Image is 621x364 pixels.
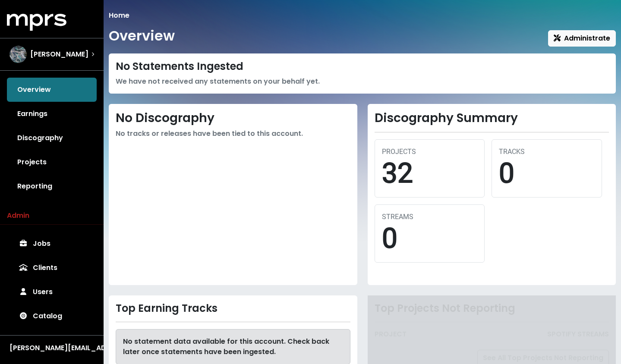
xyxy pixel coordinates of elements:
[7,280,97,304] a: Users
[116,129,350,139] div: No tracks or releases have been tied to this account.
[116,60,609,73] div: No Statements Ingested
[382,147,478,157] div: PROJECTS
[9,343,94,353] div: [PERSON_NAME][EMAIL_ADDRESS][DOMAIN_NAME]
[499,157,595,190] div: 0
[30,49,88,60] span: [PERSON_NAME]
[109,10,616,21] nav: breadcrumb
[7,126,97,150] a: Discography
[116,302,350,315] div: Top Earning Tracks
[382,157,478,190] div: 32
[7,17,66,27] a: mprs logo
[116,76,609,87] div: We have not received any statements on your behalf yet.
[548,30,616,47] button: Administrate
[7,232,97,256] a: Jobs
[382,222,478,255] div: 0
[109,10,129,21] li: Home
[7,304,97,328] a: Catalog
[7,150,97,174] a: Projects
[7,102,97,126] a: Earnings
[116,111,350,126] h2: No Discography
[499,147,595,157] div: TRACKS
[7,256,97,280] a: Clients
[7,174,97,198] a: Reporting
[9,46,27,63] img: The selected account / producer
[554,33,610,43] span: Administrate
[109,28,175,44] h1: Overview
[382,212,478,222] div: STREAMS
[7,342,97,354] button: [PERSON_NAME][EMAIL_ADDRESS][DOMAIN_NAME]
[375,111,609,126] h2: Discography Summary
